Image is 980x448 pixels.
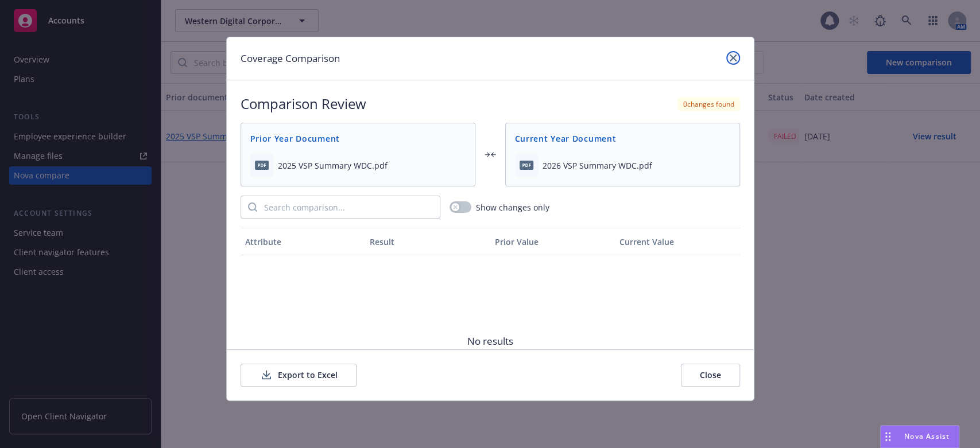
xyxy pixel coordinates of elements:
[241,364,357,387] button: Export to Excel
[241,51,340,66] h1: Coverage Comparison
[241,255,740,427] span: No results
[490,228,615,255] button: Prior Value
[365,228,490,255] button: Result
[476,201,549,213] span: Show changes only
[615,228,740,255] button: Current Value
[278,159,388,172] span: 2025 VSP Summary WDC.pdf
[681,364,740,387] button: Close
[904,431,950,441] span: Nova Assist
[250,133,466,145] span: Prior Year Document
[245,236,361,248] div: Attribute
[619,236,735,248] div: Current Value
[880,425,959,448] button: Nova Assist
[677,97,740,111] div: 0 changes found
[881,426,895,447] div: Drag to move
[726,51,740,65] a: close
[248,202,257,212] svg: Search
[241,228,366,255] button: Attribute
[543,159,652,172] span: 2026 VSP Summary WDC.pdf
[257,196,440,218] input: Search comparison...
[241,94,366,114] h2: Comparison Review
[370,236,486,248] div: Result
[515,133,730,145] span: Current Year Document
[495,236,611,248] div: Prior Value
